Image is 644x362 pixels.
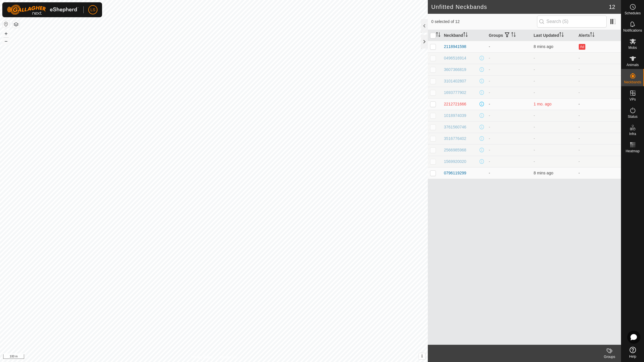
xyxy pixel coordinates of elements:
span: 17 Aug 2025 at 10:01 am [534,171,553,175]
td: - [486,133,531,144]
td: - [486,64,531,75]
td: - [576,121,621,133]
span: - [534,125,535,129]
div: 3101402807 [444,78,466,84]
button: Map Layers [13,21,20,28]
p-sorticon: Activate to sort [590,33,595,38]
span: - [534,90,535,95]
a: Help [621,344,644,361]
span: - [534,159,535,164]
span: 17 Aug 2025 at 10:01 am [534,44,553,49]
div: 3761560746 [444,124,466,130]
h2: Unfitted Neckbands [431,3,609,10]
span: Animals [626,63,639,67]
div: 0496516914 [444,55,466,61]
div: 1569920020 [444,159,466,165]
th: Neckband [442,30,486,41]
span: Help [629,355,636,358]
span: i [421,354,423,359]
td: - [486,156,531,167]
td: - [576,98,621,110]
th: Last Updated [531,30,576,41]
td: - [576,110,621,121]
a: Contact Us [220,355,237,360]
span: - [534,79,535,83]
input: Search (S) [537,16,607,28]
span: 15 Jul 2025 at 2:31 pm [534,102,551,106]
td: - [576,133,621,144]
span: Status [628,115,637,118]
span: - [534,136,535,141]
button: i [419,353,425,359]
button: Reset Map [3,21,9,28]
div: 1693777902 [444,90,466,96]
th: Groups [486,30,531,41]
p-sorticon: Activate to sort [511,33,516,38]
td: - [576,156,621,167]
span: Schedules [624,11,641,15]
td: - [486,144,531,156]
span: 0 selected of 12 [431,19,537,25]
span: - [534,56,535,60]
span: Infra [629,132,636,136]
p-sorticon: Activate to sort [559,33,564,38]
span: VPs [629,98,636,101]
td: - [576,52,621,64]
td: - [486,167,531,179]
button: + [3,30,9,37]
img: Gallagher Logo [7,5,79,15]
span: - [534,67,535,72]
td: - [576,64,621,75]
td: - [486,87,531,98]
span: 12 [609,3,615,11]
span: Notifications [623,29,642,32]
td: - [486,110,531,121]
span: Heatmap [626,149,640,153]
div: 3607366819 [444,67,466,73]
td: - [486,75,531,87]
div: Groups [598,354,621,359]
span: - [534,113,535,118]
div: 2118941598 [444,44,466,50]
td: - [486,98,531,110]
td: - [486,41,531,52]
td: - [486,52,531,64]
div: 2566985968 [444,147,466,153]
span: Neckbands [624,80,641,84]
th: Alerts [576,30,621,41]
td: - [486,121,531,133]
button: – [3,38,9,45]
td: - [576,144,621,156]
span: - [534,148,535,152]
p-sorticon: Activate to sort [436,33,440,38]
span: Mobs [628,46,637,49]
td: - [576,87,621,98]
td: - [576,167,621,179]
button: Ad [579,44,585,50]
div: 2212721666 [444,101,466,107]
span: LS [90,7,95,13]
td: - [576,75,621,87]
div: 1018974039 [444,113,466,119]
a: Privacy Policy [191,355,213,360]
div: 3516776402 [444,136,466,142]
p-sorticon: Activate to sort [463,33,468,38]
div: 0796119299 [444,170,466,176]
